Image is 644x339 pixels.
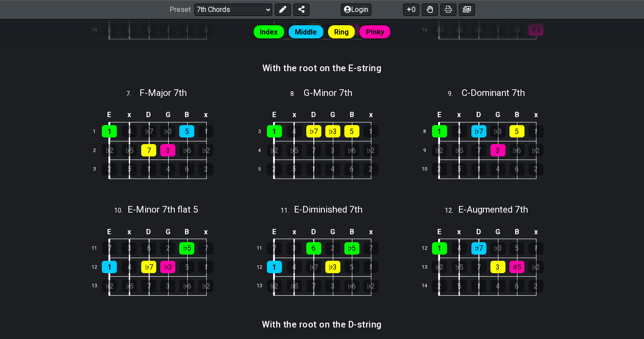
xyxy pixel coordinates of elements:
button: Edit Preset [275,4,291,16]
div: 7 [102,242,117,255]
div: 4 [452,242,467,255]
td: 8 [418,122,439,141]
div: ♯5 [509,261,524,273]
div: ♭6 [509,144,524,156]
span: E - Augmented 7th [458,204,528,215]
div: 1 [198,261,213,273]
td: 12 [88,258,109,277]
td: 3 [253,122,274,141]
span: E - Minor 7th flat 5 [127,204,198,215]
div: 7 [363,242,378,255]
td: 1 [88,122,109,141]
td: 5 [253,160,274,179]
div: 7 [471,261,486,273]
div: 5 [287,163,302,175]
td: B [507,225,526,239]
div: 1 [471,163,486,175]
span: Middle [295,26,317,39]
div: 1 [528,242,544,255]
span: 10 . [114,206,127,216]
span: E - Diminished 7th [294,204,362,215]
div: ♭2 [267,144,282,156]
button: Print [440,4,456,16]
td: 12 [253,258,274,277]
div: 3 [490,261,505,273]
td: G [158,225,177,239]
div: 1 [528,125,544,137]
div: 3 [490,144,505,156]
div: ♭7 [306,125,321,137]
div: 1 [198,125,213,137]
td: D [469,225,489,239]
button: 0 [403,4,419,16]
div: 1 [363,261,378,273]
div: 2 [198,163,213,175]
div: 5 [509,242,524,255]
div: 7 [141,144,156,156]
div: 1 [432,242,447,255]
td: D [469,108,489,122]
div: ♭7 [471,125,486,137]
div: ♭5 [122,280,137,292]
td: D [304,225,324,239]
td: 11 [253,239,274,258]
td: B [177,225,197,239]
td: E [264,108,285,122]
div: 5 [452,280,467,292]
div: 4 [452,125,467,137]
span: Index [260,26,278,39]
td: E [264,225,285,239]
div: 7 [141,280,156,292]
div: 4 [490,163,505,175]
div: 3 [122,242,137,255]
div: 6 [141,242,156,255]
div: 5 [509,125,524,137]
div: ♭3 [160,261,175,273]
td: E [429,225,450,239]
div: 1 [267,125,282,137]
div: 5 [179,125,194,137]
h3: With the root on the E-string [262,63,382,73]
span: 11 . [281,206,294,216]
div: 6 [344,163,359,175]
span: 9 . [448,89,461,99]
td: x [449,108,469,122]
td: x [284,108,304,122]
div: 4 [490,280,505,292]
td: x [526,225,545,239]
td: E [99,108,120,122]
span: G - Minor 7th [304,88,352,98]
td: 13 [88,277,109,296]
button: Toggle Dexterity for all fretkits [422,4,438,16]
div: ♭2 [363,280,378,292]
button: Create image [459,4,475,16]
div: ♭6 [179,280,194,292]
td: G [323,108,342,122]
span: Ring [334,26,349,39]
div: ♭7 [306,261,321,273]
td: E [99,225,120,239]
div: 1 [102,125,117,137]
div: 3 [287,242,302,255]
td: x [120,225,139,239]
span: Preset [170,6,191,14]
td: G [323,225,342,239]
span: 12 . [445,206,458,216]
div: ♭2 [528,144,544,156]
div: 2 [160,242,175,255]
div: ♭3 [160,125,175,137]
div: 2 [102,163,117,175]
div: ♭2 [432,144,447,156]
div: 7 [306,144,321,156]
td: D [139,225,158,239]
button: Login [341,4,371,16]
div: 3 [325,144,340,156]
td: x [197,108,216,122]
div: ♭3 [325,261,340,273]
div: 2 [528,280,544,292]
h3: With the root on the D-string [262,320,382,329]
div: 2 [432,280,447,292]
span: F - Major 7th [139,88,187,98]
td: 14 [418,277,439,296]
td: D [304,108,324,122]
